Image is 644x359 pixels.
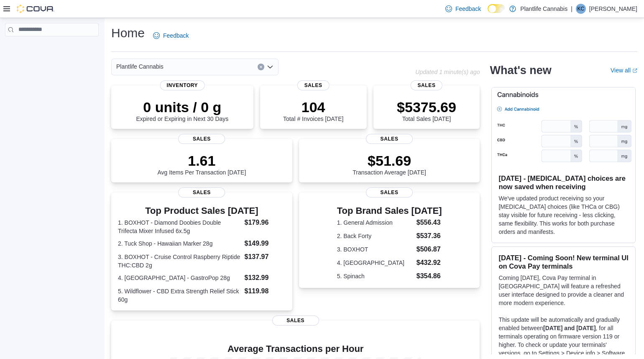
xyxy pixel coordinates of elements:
[589,4,637,14] p: [PERSON_NAME]
[116,62,164,72] span: Plantlife Cannabis
[245,273,286,283] dd: $132.99
[415,69,480,75] p: Updated 1 minute(s) ago
[160,80,205,90] span: Inventory
[417,244,442,254] dd: $506.87
[411,80,442,90] span: Sales
[488,4,505,13] input: Dark Mode
[490,64,551,77] h2: What's new
[118,239,241,248] dt: 2. Tuck Shop - Hawaiian Marker 28g
[455,5,481,13] span: Feedback
[118,344,473,354] h4: Average Transactions per Hour
[417,271,442,281] dd: $354.86
[337,218,413,227] dt: 1. General Admission
[417,258,442,268] dd: $432.92
[118,287,241,304] dt: 5. Wildflower - CBD Extra Strength Relief Stick 60g
[136,99,228,115] p: 0 units / 0 g
[267,64,273,70] button: Open list of options
[118,274,241,282] dt: 4. [GEOGRAPHIC_DATA] - GastroPop 28g
[632,68,637,73] svg: External link
[337,245,413,254] dt: 3. BOXHOT
[157,152,246,176] div: Avg Items Per Transaction [DATE]
[498,174,629,191] h3: [DATE] - [MEDICAL_DATA] choices are now saved when receiving
[576,4,586,14] div: Kiara Craig
[111,25,145,41] h1: Home
[136,99,228,122] div: Expired or Expiring in Next 30 Days
[245,286,286,296] dd: $119.98
[337,272,413,280] dt: 5. Spinach
[5,38,99,58] nav: Complex example
[283,99,343,122] div: Total # Invoices [DATE]
[245,238,286,249] dd: $149.99
[353,152,426,169] p: $51.69
[178,187,225,197] span: Sales
[397,99,456,115] p: $5375.69
[498,274,629,307] p: Coming [DATE], Cova Pay terminal in [GEOGRAPHIC_DATA] will feature a refreshed user interface des...
[337,206,442,216] h3: Top Brand Sales [DATE]
[178,134,225,144] span: Sales
[297,80,329,90] span: Sales
[118,206,286,216] h3: Top Product Sales [DATE]
[578,4,585,14] span: KC
[571,4,572,14] p: |
[163,31,189,40] span: Feedback
[245,252,286,262] dd: $137.97
[520,4,567,14] p: Plantlife Cannabis
[245,218,286,228] dd: $179.96
[366,187,413,197] span: Sales
[157,152,246,169] p: 1.61
[118,218,241,235] dt: 1. BOXHOT - Diamond Doobies Double Trifecta Mixer Infused 6x.5g
[283,99,343,115] p: 104
[150,27,192,44] a: Feedback
[272,315,319,326] span: Sales
[442,0,484,17] a: Feedback
[337,232,413,240] dt: 2. Back Forty
[543,325,595,331] strong: [DATE] and [DATE]
[366,134,413,144] span: Sales
[17,5,54,13] img: Cova
[498,194,629,236] p: We've updated product receiving so your [MEDICAL_DATA] choices (like THCa or CBG) stay visible fo...
[417,231,442,241] dd: $537.36
[488,13,488,13] span: Dark Mode
[258,64,264,70] button: Clear input
[118,253,241,269] dt: 3. BOXHOT - Cruise Control Raspberry Riptide THC:CBD 2g
[397,99,456,122] div: Total Sales [DATE]
[353,152,426,176] div: Transaction Average [DATE]
[337,259,413,267] dt: 4. [GEOGRAPHIC_DATA]
[417,218,442,228] dd: $556.43
[611,67,637,74] a: View allExternal link
[498,254,629,270] h3: [DATE] - Coming Soon! New terminal UI on Cova Pay terminals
